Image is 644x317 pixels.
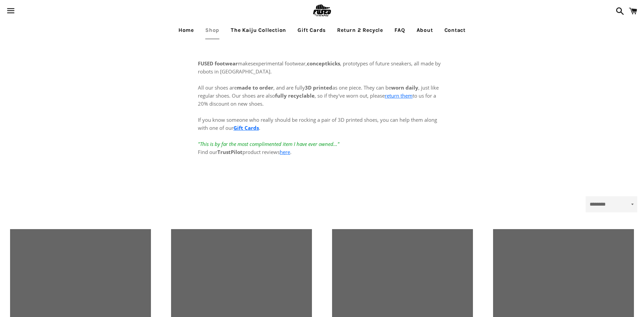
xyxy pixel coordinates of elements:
a: here [280,149,290,155]
strong: worn daily [391,84,418,91]
strong: fully recyclable [275,92,315,99]
strong: conceptkicks [307,60,340,67]
a: Gift Cards [233,124,259,131]
a: Return 2 Recycle [332,22,388,39]
strong: FUSED footwear [198,60,238,67]
a: return them [385,92,413,99]
strong: 3D printed [305,84,332,91]
a: About [412,22,438,39]
a: Home [173,22,199,39]
a: The Kaiju Collection [226,22,291,39]
strong: made to order [237,84,273,91]
p: All our shoes are , and are fully as one piece. They can be , just like regular shoes. Our shoes ... [198,75,446,156]
strong: TrustPilot [217,149,243,155]
span: makes [198,60,253,67]
a: Gift Cards [292,22,331,39]
span: experimental footwear, , prototypes of future sneakers, all made by robots in [GEOGRAPHIC_DATA]. [198,60,441,75]
a: FAQ [389,22,410,39]
a: Contact [439,22,471,39]
a: Shop [200,22,224,39]
em: "This is by far the most complimented item I have ever owned..." [198,141,339,147]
